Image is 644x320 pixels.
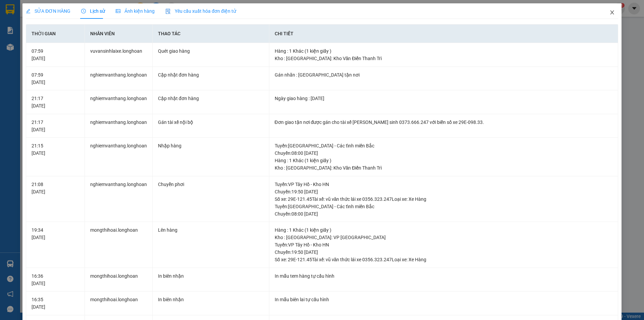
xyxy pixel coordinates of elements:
[81,8,105,14] span: Lịch sử
[116,8,155,14] span: Ảnh kiện hàng
[158,119,264,126] div: Gán tài xế nội bộ
[26,25,85,43] th: Thời gian
[32,142,79,157] div: 21:15 [DATE]
[85,67,153,91] td: nghiemvanthang.longhoan
[32,226,79,241] div: 19:34 [DATE]
[275,296,612,303] div: In mẫu biên lai tự cấu hình
[275,203,612,218] div: Tuyến : [GEOGRAPHIC_DATA] - Các tỉnh miền Bắc Chuyến: 08:00 [DATE]
[275,142,612,157] div: Tuyến : [GEOGRAPHIC_DATA] - Các tỉnh miền Bắc Chuyến: 08:00 [DATE]
[158,181,264,188] div: Chuyển phơi
[275,272,612,280] div: In mẫu tem hàng tự cấu hình
[81,9,86,13] span: clock-circle
[32,181,79,195] div: 21:08 [DATE]
[85,268,153,292] td: mongthihoai.longhoan
[158,142,264,149] div: Nhập hàng
[275,164,612,172] div: Kho : [GEOGRAPHIC_DATA]: Kho Văn Điển Thanh Trì
[275,241,612,263] div: Tuyến : VP Tây Hồ - Kho HN Chuyến: 19:50 [DATE] Số xe: 29E-121.45 Tài xế: vũ văn thức lái xe 0356...
[158,71,264,79] div: Cập nhật đơn hàng
[85,114,153,138] td: nghiemvanthang.longhoan
[3,41,103,50] span: Mã đơn: HNTH1310250004
[32,95,79,109] div: 21:17 [DATE]
[158,95,264,102] div: Cập nhật đơn hàng
[18,23,36,29] strong: CSKH:
[47,3,136,12] strong: PHIẾU DÁN LÊN HÀNG
[53,23,134,35] span: CÔNG TY TNHH CHUYỂN PHÁT NHANH BẢO AN
[153,25,269,43] th: Thao tác
[269,25,618,43] th: Chi tiết
[85,222,153,268] td: mongthihoai.longhoan
[32,296,79,311] div: 16:35 [DATE]
[275,226,612,234] div: Hàng : 1 Khác (1 kiện giấy )
[158,47,264,55] div: Quét giao hàng
[45,13,138,20] span: Ngày in phiếu: 15:02 ngày
[275,95,612,102] div: Ngày giao hàng : [DATE]
[26,8,70,14] span: SỬA ĐƠN HÀNG
[275,181,612,203] div: Tuyến : VP Tây Hồ - Kho HN Chuyến: 19:50 [DATE] Số xe: 29E-121.45 Tài xế: vũ văn thức lái xe 0356...
[85,138,153,176] td: nghiemvanthang.longhoan
[32,71,79,86] div: 07:59 [DATE]
[275,157,612,164] div: Hàng : 1 Khác (1 kiện giấy )
[85,43,153,67] td: vuvansinhlaixe.longhoan
[32,272,79,287] div: 16:36 [DATE]
[165,8,236,14] span: Yêu cầu xuất hóa đơn điện tử
[85,176,153,222] td: nghiemvanthang.longhoan
[3,23,51,35] span: [PHONE_NUMBER]
[116,9,120,13] span: picture
[85,291,153,315] td: mongthihoai.longhoan
[603,3,622,22] button: Close
[85,90,153,114] td: nghiemvanthang.longhoan
[158,272,264,280] div: In biên nhận
[275,47,612,55] div: Hàng : 1 Khác (1 kiện giấy )
[158,226,264,234] div: Lên hàng
[85,25,153,43] th: Nhân viên
[275,55,612,62] div: Kho : [GEOGRAPHIC_DATA]: Kho Văn Điển Thanh Trì
[32,47,79,62] div: 07:59 [DATE]
[26,9,31,13] span: edit
[609,10,615,15] span: close
[165,9,171,14] img: icon
[158,296,264,303] div: In biên nhận
[32,119,79,133] div: 21:17 [DATE]
[275,119,612,126] div: Đơn giao tận nơi được gán cho tài xế [PERSON_NAME] sinh 0373.666.247 với biển số xe 29E-098.33.
[275,71,612,79] div: Gán nhãn : [GEOGRAPHIC_DATA] tận nơi
[275,234,612,241] div: Kho : [GEOGRAPHIC_DATA]: VP [GEOGRAPHIC_DATA]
